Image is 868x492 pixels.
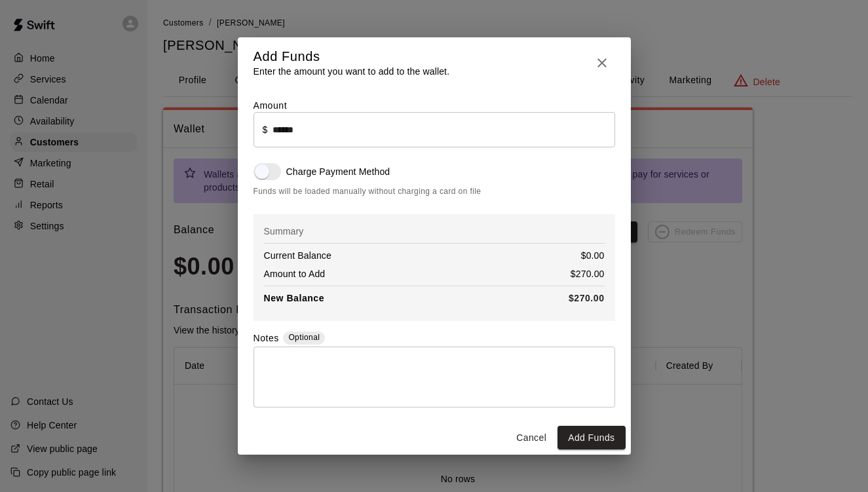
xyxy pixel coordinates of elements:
h5: Add Funds [254,48,450,66]
span: Optional [288,333,320,342]
p: Summary [264,225,605,238]
p: $270.00 [571,267,605,280]
label: Notes [254,331,279,347]
button: Add Funds [557,426,625,450]
p: Charge Payment Method [286,165,390,178]
p: $270.00 [569,292,605,305]
p: $0.00 [581,249,605,262]
p: Current Balance [264,249,331,262]
span: Funds will be loaded manually without charging a card on file [254,185,615,199]
label: Amount [254,100,288,111]
p: New Balance [264,292,325,305]
p: Amount to Add [264,267,326,280]
button: Cancel [510,426,552,450]
p: Enter the amount you want to add to the wallet. [254,65,450,78]
p: $ [263,123,268,136]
